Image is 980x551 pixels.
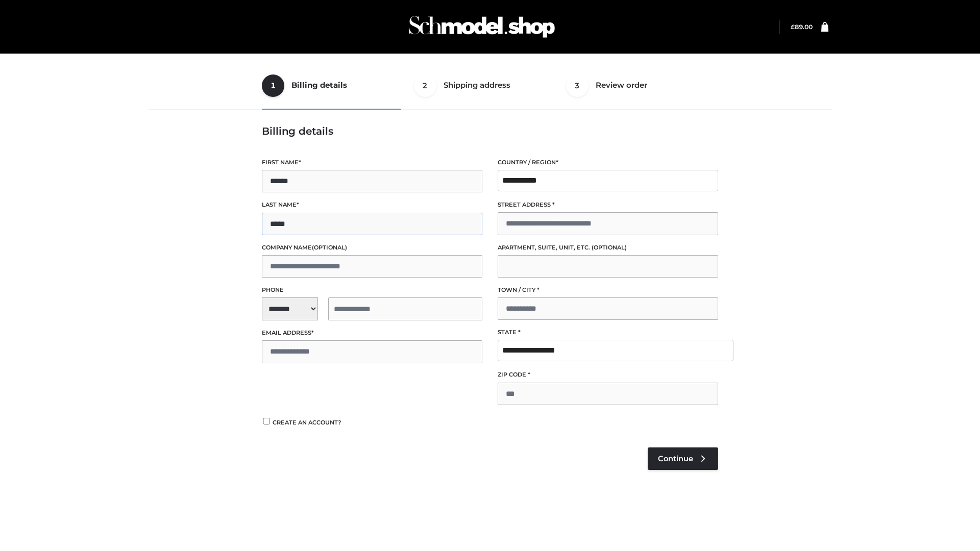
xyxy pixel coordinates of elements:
span: (optional) [592,244,627,251]
label: Phone [262,285,482,295]
label: Last name [262,200,482,210]
label: Company name [262,243,482,253]
label: First name [262,158,482,167]
label: Country / Region [498,158,718,167]
label: Town / City [498,285,718,295]
span: Create an account? [273,419,341,426]
a: Continue [648,447,718,470]
span: £ [791,23,795,31]
span: (optional) [312,244,347,251]
label: Apartment, suite, unit, etc. [498,243,718,253]
span: Continue [658,454,693,463]
a: £89.00 [791,23,813,31]
label: Street address [498,200,718,210]
input: Create an account? [262,418,271,424]
label: ZIP Code [498,370,718,380]
h3: Billing details [262,125,718,137]
bdi: 89.00 [791,23,813,31]
label: State [498,328,718,337]
img: Schmodel Admin 964 [405,7,558,47]
label: Email address [262,328,482,338]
